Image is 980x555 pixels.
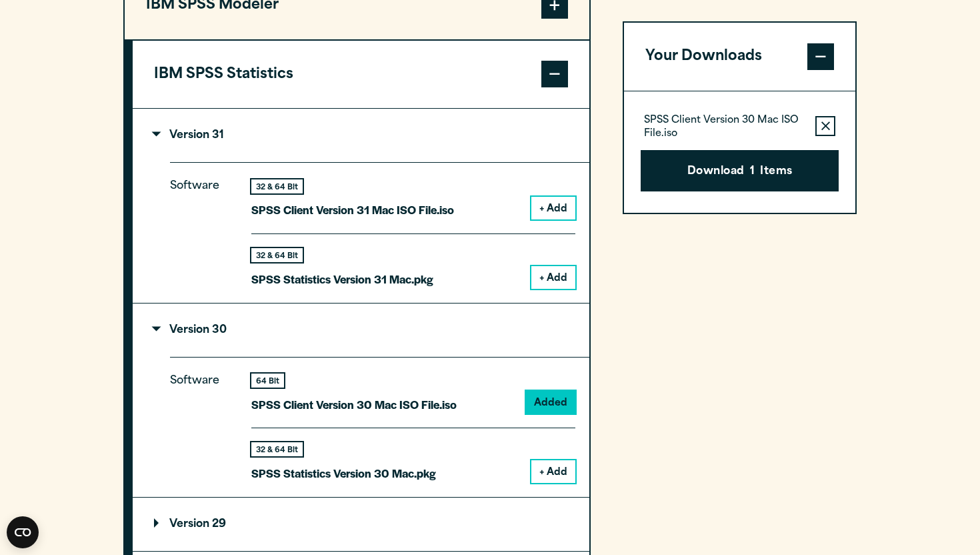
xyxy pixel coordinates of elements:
[624,23,855,91] button: Your Downloads
[644,114,805,141] p: SPSS Client Version 30 Mac ISO File.iso
[251,269,433,289] p: SPSS Statistics Version 31 Mac.pkg
[531,460,575,483] button: + Add
[154,519,226,530] p: Version 29
[154,130,224,141] p: Version 31
[7,516,39,548] button: Open CMP widget
[251,395,457,414] p: SPSS Client Version 30 Mac ISO File.iso
[641,150,839,191] button: Download1Items
[750,163,755,181] span: 1
[133,109,589,162] summary: Version 31
[251,374,284,388] div: 64 Bit
[170,372,230,472] p: Software
[251,179,303,193] div: 32 & 64 Bit
[531,266,575,289] button: + Add
[133,304,589,357] summary: Version 30
[531,197,575,219] button: + Add
[526,391,575,414] button: Added
[251,442,303,456] div: 32 & 64 Bit
[251,200,454,219] p: SPSS Client Version 31 Mac ISO File.iso
[154,325,227,336] p: Version 30
[170,177,230,277] p: Software
[251,248,303,262] div: 32 & 64 Bit
[133,498,589,551] summary: Version 29
[133,41,589,109] button: IBM SPSS Statistics
[624,91,855,213] div: Your Downloads
[251,464,436,483] p: SPSS Statistics Version 30 Mac.pkg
